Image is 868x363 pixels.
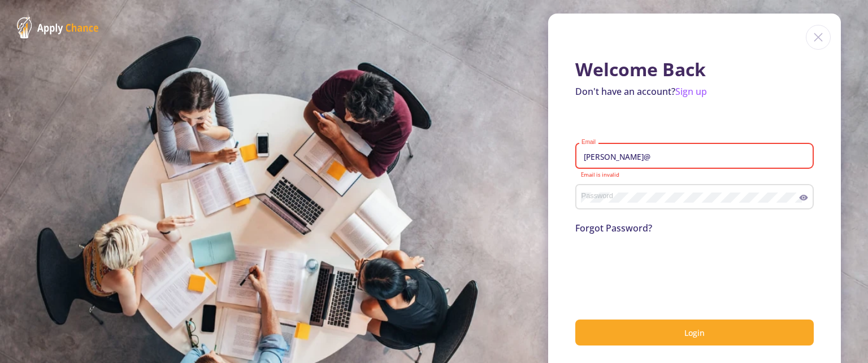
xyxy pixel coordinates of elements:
[575,222,652,234] a: Forgot Password?
[17,17,99,38] img: ApplyChance Logo
[581,172,809,178] mat-error: Email is invalid
[675,85,707,98] a: Sign up
[575,320,814,346] button: Login
[684,327,705,338] span: Login
[806,25,831,50] img: close icon
[575,59,814,80] h1: Welcome Back
[575,248,747,292] iframe: reCAPTCHA
[575,85,814,98] p: Don't have an account?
